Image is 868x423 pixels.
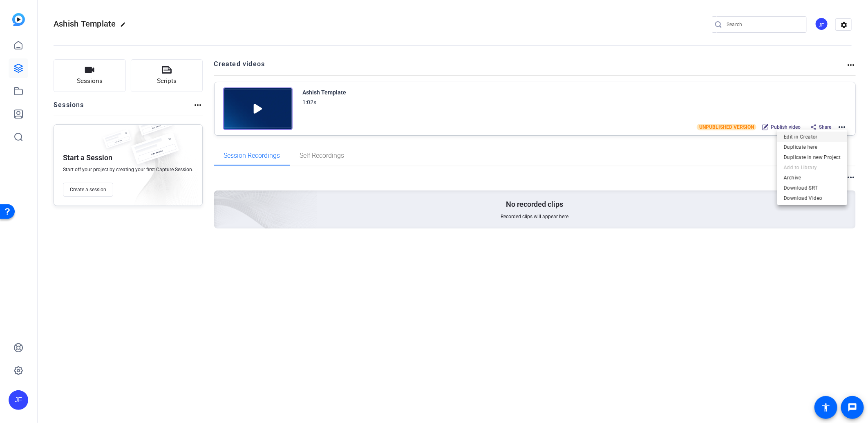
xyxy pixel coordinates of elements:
[784,183,841,192] span: Download SRT
[784,132,841,141] span: Edit in Creator
[784,193,841,203] span: Download Video
[784,172,841,182] span: Archive
[784,142,841,152] span: Duplicate here
[784,152,841,162] span: Duplicate in new Project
